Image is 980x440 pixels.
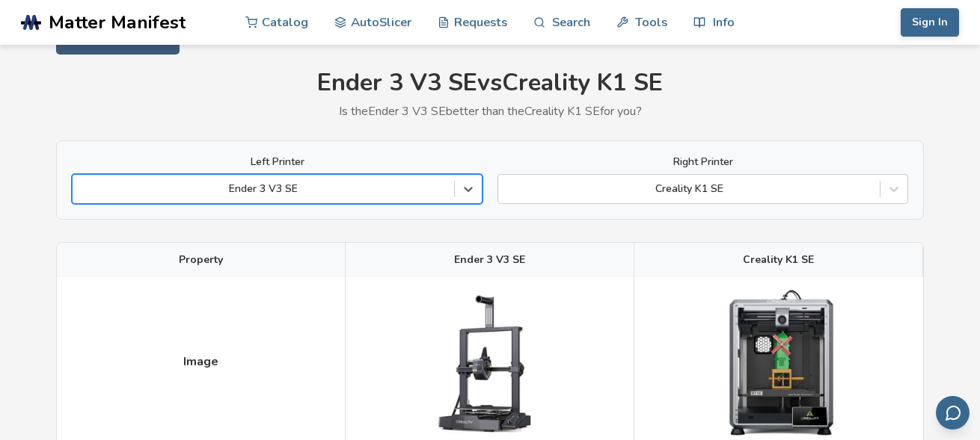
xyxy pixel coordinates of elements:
[506,183,509,195] input: Creality K1 SE
[56,69,924,97] h1: Ender 3 V3 SE vs Creality K1 SE
[704,288,854,438] img: Creality K1 SE
[415,288,565,438] img: Ender 3 V3 SE
[49,12,186,33] span: Matter Manifest
[56,105,924,118] p: Is the Ender 3 V3 SE better than the Creality K1 SE for you?
[179,254,223,266] span: Property
[183,355,218,368] span: Image
[497,156,908,168] label: Right Printer
[454,254,525,266] span: Ender 3 V3 SE
[936,396,970,430] button: Send feedback via email
[743,254,814,266] span: Creality K1 SE
[72,156,483,168] label: Left Printer
[901,8,959,37] button: Sign In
